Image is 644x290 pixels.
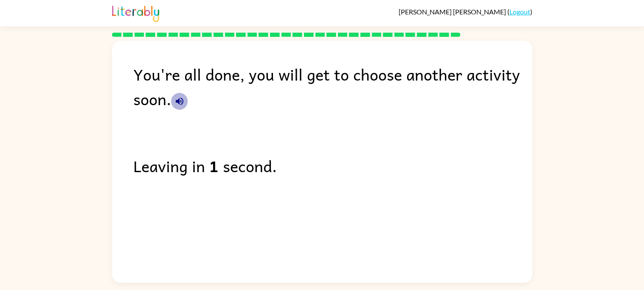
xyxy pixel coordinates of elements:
a: Logout [509,8,530,16]
div: ( ) [399,8,532,16]
img: Literably [112,3,159,22]
div: Leaving in second. [133,153,532,178]
span: [PERSON_NAME] [PERSON_NAME] [399,8,507,16]
b: 1 [209,153,219,178]
div: You're all done, you will get to choose another activity soon. [133,62,532,111]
